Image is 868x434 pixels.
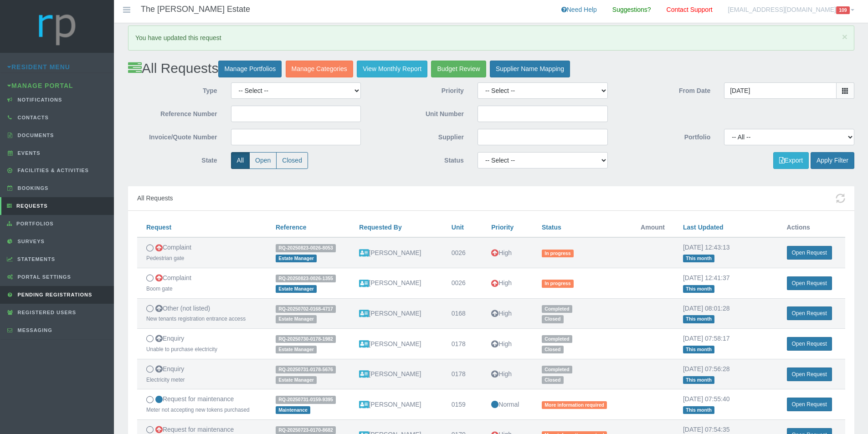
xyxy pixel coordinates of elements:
td: 0159 [442,389,483,420]
span: RQ-20250731-0178-5676 [276,366,336,373]
a: Open Request [787,337,832,351]
span: This month [683,406,714,414]
td: [PERSON_NAME] [350,389,442,420]
small: Meter not accepting new tokens purchased [146,407,250,413]
h4: The [PERSON_NAME] Estate [141,5,250,14]
a: Open Request [787,276,832,290]
a: Budget Review [431,61,486,77]
td: Enquiry [137,329,267,359]
div: All Requests [128,186,854,211]
label: From Date [615,82,718,96]
td: Normal [482,389,533,420]
a: Open Request [787,306,832,320]
a: Manage Portfolios [218,61,282,77]
td: [PERSON_NAME] [350,268,442,299]
label: Unit Number [368,106,471,119]
span: More information required [542,401,607,409]
a: Supplier Name Mapping [490,61,570,77]
span: Requests [14,203,48,209]
label: Closed [276,152,308,169]
td: Enquiry [137,359,267,389]
a: Priority [491,224,514,231]
label: All [231,152,250,169]
div: You have updated this request [128,26,854,51]
span: RQ-20250823-0026-8053 [276,244,336,252]
span: RQ-20250730-0178-1982 [276,335,336,343]
button: Apply Filter [811,152,854,169]
td: High [482,359,533,389]
span: Estate Manager [276,376,317,384]
label: Supplier [368,129,471,143]
td: High [482,298,533,329]
td: Request for maintenance [137,389,267,420]
span: Surveys [15,239,45,244]
td: High [482,237,533,268]
label: State [121,152,224,166]
span: Portal Settings [15,274,71,280]
a: Unit [452,224,464,231]
span: Completed [542,305,572,313]
small: Pedestrian gate [146,255,184,261]
label: Open [249,152,277,169]
label: Status [368,152,471,166]
a: Resident Menu [7,63,70,71]
td: 0026 [442,237,483,268]
span: × [842,31,847,42]
a: Manage Portal [7,82,73,89]
small: New tenants registration entrance access [146,316,246,322]
span: This month [683,346,714,353]
td: 0178 [442,359,483,389]
span: Estate Manager [276,285,317,293]
label: Priority [368,82,471,96]
small: Electricity meter [146,377,185,383]
span: Facilities & Activities [15,168,89,173]
label: Type [121,82,224,96]
button: Export [773,152,809,169]
small: Boom gate [146,286,173,292]
td: [DATE] 12:41:37 [674,268,778,299]
a: Open Request [787,368,832,381]
td: [PERSON_NAME] [350,329,442,359]
td: [PERSON_NAME] [350,298,442,329]
span: This month [683,285,714,293]
span: Maintenance [276,406,310,414]
span: This month [683,315,714,323]
td: 0026 [442,268,483,299]
span: This month [683,376,714,384]
span: In progress [542,250,574,257]
span: Closed [542,346,564,353]
td: [DATE] 07:56:28 [674,359,778,389]
a: Status [542,224,561,231]
span: Pending Registrations [15,292,92,297]
label: Reference Number [121,106,224,119]
td: [DATE] 08:01:28 [674,298,778,329]
a: View Monthly Report [357,61,427,77]
span: Portfolios [14,221,54,226]
a: Request [146,224,171,231]
span: Events [15,150,41,156]
span: Statements [15,256,55,262]
a: Requested By [359,224,401,231]
span: RQ-20250823-0026-1355 [276,275,336,282]
label: Invoice/Quote Number [121,129,224,143]
span: Completed [542,335,572,343]
span: RQ-20250723-0170-8682 [276,426,336,434]
span: Actions [787,224,810,231]
td: Complaint [137,237,267,268]
small: Unable to purchase electricity [146,346,217,352]
td: [DATE] 12:43:13 [674,237,778,268]
span: 109 [836,6,850,14]
a: Open Request [787,246,832,260]
span: Estate Manager [276,315,317,323]
span: In progress [542,280,574,287]
span: This month [683,255,714,262]
h2: All Requests [128,61,854,77]
td: 0168 [442,298,483,329]
td: Complaint [137,268,267,299]
span: RQ-20250731-0159-9395 [276,396,336,403]
span: Messaging [15,327,52,333]
a: Reference [276,224,307,231]
td: [DATE] 07:55:40 [674,389,778,420]
span: Notifications [15,97,62,102]
a: Last Updated [683,224,724,231]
